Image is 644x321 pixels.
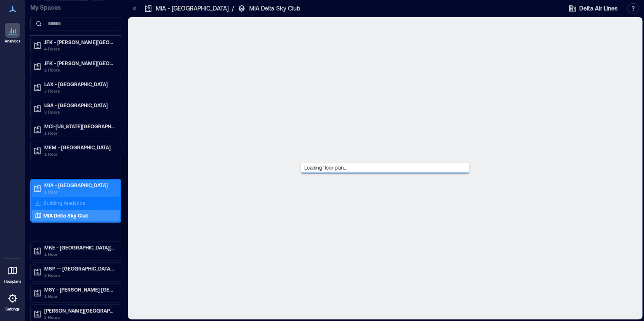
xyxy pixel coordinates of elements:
[44,182,115,188] p: MIA - [GEOGRAPHIC_DATA]
[2,20,23,46] a: Analytics
[44,88,115,94] p: 3 Floors
[44,293,115,300] p: 1 Floor
[44,123,115,130] p: MCI-[US_STATE][GEOGRAPHIC_DATA]
[4,279,21,284] p: Floorplans
[44,286,115,293] p: MSY - [PERSON_NAME] [GEOGRAPHIC_DATA]
[3,288,23,314] a: Settings
[44,188,115,195] p: 1 Floor
[44,45,115,52] p: 4 Floors
[579,4,618,13] span: Delta Air Lines
[44,244,115,251] p: MKE - [GEOGRAPHIC_DATA][PERSON_NAME]
[232,4,234,13] p: /
[566,2,620,15] button: Delta Air Lines
[5,307,20,312] p: Settings
[44,130,115,136] p: 1 Floor
[44,307,115,314] p: [PERSON_NAME][GEOGRAPHIC_DATA]
[5,39,21,44] p: Analytics
[44,81,115,88] p: LAX - [GEOGRAPHIC_DATA]
[44,66,115,73] p: 2 Floors
[44,251,115,257] p: 1 Floor
[43,212,88,219] p: MIA Delta Sky Club
[44,109,115,115] p: 3 Floors
[44,151,115,157] p: 1 Floor
[44,144,115,151] p: MEM - [GEOGRAPHIC_DATA]
[249,4,300,13] p: MIA Delta Sky Club
[44,265,115,272] p: MSP — [GEOGRAPHIC_DATA]−[GEOGRAPHIC_DATA][PERSON_NAME]
[44,60,115,66] p: JFK - [PERSON_NAME][GEOGRAPHIC_DATA]: Delta Sky Clubs
[156,4,229,13] p: MIA - [GEOGRAPHIC_DATA]
[44,102,115,109] p: LGA - [GEOGRAPHIC_DATA]
[44,314,115,321] p: 2 Floors
[43,199,85,206] p: Building Analytics
[1,260,24,287] a: Floorplans
[44,272,115,279] p: 3 Floors
[44,39,115,45] p: JFK - [PERSON_NAME][GEOGRAPHIC_DATA]: D1 Premium Lounges
[30,3,121,12] p: My Spaces
[301,161,350,174] span: Loading floor plan...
